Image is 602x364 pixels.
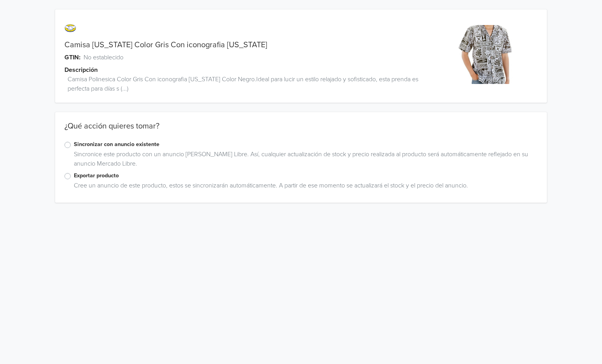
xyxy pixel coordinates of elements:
label: Sincronizar con anuncio existente [74,140,538,149]
div: ¿Qué acción quieres tomar? [55,121,547,140]
a: Camisa [US_STATE] Color Gris Con iconografia [US_STATE] [64,40,267,50]
label: Exportar producto [74,171,538,180]
span: Descripción [64,65,98,75]
span: Camisa Polinesica Color Gris Con iconografia [US_STATE] Color Negro.Ideal para lucir un estilo re... [68,75,433,93]
img: product_image [456,25,515,84]
span: No establecido [84,53,123,62]
div: Cree un anuncio de este producto, estos se sincronizarán automáticamente. A partir de ese momento... [71,181,538,193]
span: GTIN: [64,53,80,62]
div: Sincronice este producto con un anuncio [PERSON_NAME] Libre. Así, cualquier actualización de stoc... [71,150,538,171]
